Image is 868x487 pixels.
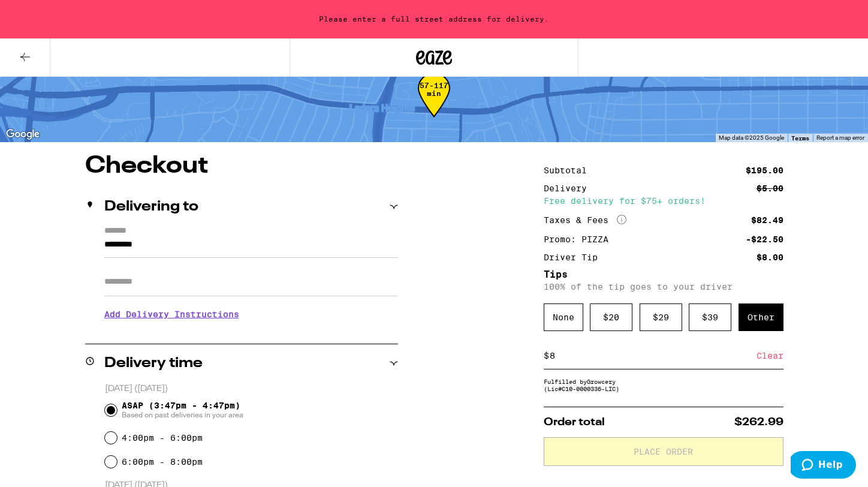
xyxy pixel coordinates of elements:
[816,134,864,141] a: Report a map error
[739,303,783,331] div: Other
[418,82,450,127] div: 57-117 min
[634,447,693,456] span: Place Order
[122,433,203,443] label: 4:00pm - 6:00pm
[734,417,783,428] span: $262.99
[544,437,783,466] button: Place Order
[544,184,595,193] div: Delivery
[104,200,198,214] h2: Delivering to
[544,417,605,428] span: Order total
[791,134,809,142] a: Terms
[544,253,606,261] div: Driver Tip
[590,303,632,331] div: $ 20
[757,184,783,193] div: $5.00
[544,378,783,392] div: Fulfilled by Growcery (Lic# C10-0000336-LIC )
[719,134,784,141] span: Map data ©2025 Google
[104,328,398,338] p: We'll contact you at [PHONE_NUMBER] when we arrive
[85,154,398,178] h1: Checkout
[544,166,595,175] div: Subtotal
[791,451,856,481] iframe: Opens a widget where you can find more information
[549,350,757,361] input: 0
[544,197,783,205] div: Free delivery for $75+ orders!
[544,235,617,243] div: Promo: PIZZA
[544,270,783,279] h5: Tips
[122,457,203,467] label: 6:00pm - 8:00pm
[104,300,398,328] h3: Add Delivery Instructions
[757,342,783,369] div: Clear
[122,410,243,420] span: Based on past deliveries in your area
[689,303,731,331] div: $ 39
[3,127,43,142] img: Google
[751,216,783,224] div: $82.49
[3,127,43,142] a: Open this area in Google Maps (opens a new window)
[122,401,243,420] span: ASAP (3:47pm - 4:47pm)
[544,282,783,291] p: 100% of the tip goes to your driver
[746,166,783,175] div: $195.00
[544,303,583,331] div: None
[640,303,682,331] div: $ 29
[757,253,783,261] div: $8.00
[746,235,783,243] div: -$22.50
[544,342,549,369] div: $
[105,383,398,395] p: [DATE] ([DATE])
[104,356,203,371] h2: Delivery time
[544,215,626,226] div: Taxes & Fees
